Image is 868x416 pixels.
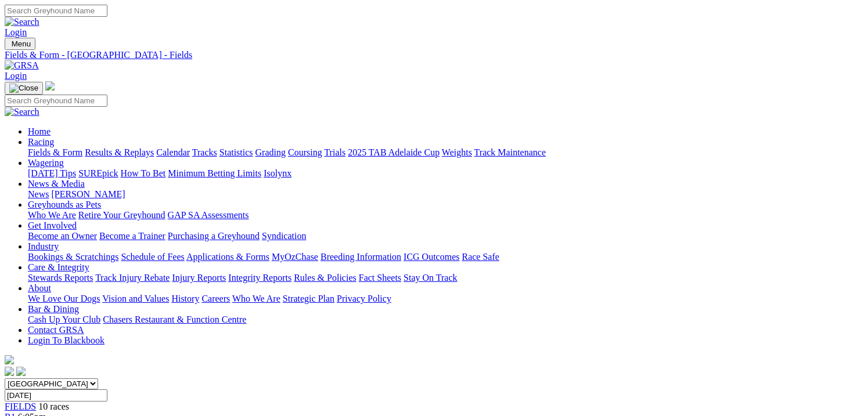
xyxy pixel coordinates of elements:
a: Injury Reports [172,273,226,283]
a: Results & Replays [85,147,154,157]
a: Industry [28,241,59,251]
a: Breeding Information [320,252,401,262]
a: Minimum Betting Limits [168,168,261,178]
a: GAP SA Assessments [168,210,249,220]
a: Track Maintenance [474,147,546,157]
a: Who We Are [232,294,280,303]
img: logo-grsa-white.png [5,355,14,364]
a: Retire Your Greyhound [78,210,165,220]
a: Wagering [28,158,64,168]
img: facebook.svg [5,367,14,376]
a: Contact GRSA [28,325,84,335]
div: Racing [28,147,863,158]
a: MyOzChase [272,252,318,262]
a: Login [5,71,27,81]
a: Grading [255,147,286,157]
div: Wagering [28,168,863,179]
div: Bar & Dining [28,314,863,325]
a: Careers [201,294,230,303]
a: ICG Outcomes [404,252,459,262]
div: Get Involved [28,231,863,241]
a: Race Safe [462,252,499,262]
a: Bar & Dining [28,304,79,314]
a: Fields & Form - [GEOGRAPHIC_DATA] - Fields [5,50,863,60]
a: Fact Sheets [359,273,401,283]
a: Coursing [288,147,322,157]
a: Chasers Restaurant & Function Centre [103,314,246,324]
a: [DATE] Tips [28,168,76,178]
a: Get Involved [28,220,77,230]
input: Select date [5,389,107,401]
a: Login To Blackbook [28,335,105,345]
a: Vision and Values [102,294,169,303]
img: Search [5,17,39,27]
a: Privacy Policy [337,294,391,303]
a: Integrity Reports [228,273,291,283]
a: Calendar [156,147,190,157]
a: Weights [442,147,472,157]
img: twitter.svg [16,367,26,376]
button: Toggle navigation [5,82,43,95]
div: About [28,294,863,304]
a: Applications & Forms [186,252,269,262]
a: Bookings & Scratchings [28,252,118,262]
a: FIELDS [5,401,36,411]
div: Industry [28,252,863,262]
input: Search [5,5,107,17]
div: News & Media [28,189,863,200]
a: Cash Up Your Club [28,314,100,324]
a: News & Media [28,179,85,189]
a: Stay On Track [404,273,457,283]
a: Tracks [192,147,217,157]
span: 10 races [38,401,69,411]
img: Close [9,84,38,93]
a: News [28,189,49,199]
span: Menu [12,39,31,48]
a: Home [28,126,51,136]
button: Toggle navigation [5,38,35,50]
div: Care & Integrity [28,273,863,283]
a: [PERSON_NAME] [51,189,125,199]
a: Schedule of Fees [121,252,184,262]
a: Purchasing a Greyhound [168,231,260,241]
a: Fields & Form [28,147,82,157]
a: Login [5,27,27,37]
a: Who We Are [28,210,76,220]
a: Track Injury Rebate [95,273,170,283]
a: Care & Integrity [28,262,89,272]
a: How To Bet [121,168,166,178]
img: logo-grsa-white.png [45,81,55,91]
div: Greyhounds as Pets [28,210,863,220]
a: Become an Owner [28,231,97,241]
a: Syndication [262,231,306,241]
a: Strategic Plan [283,294,334,303]
a: Statistics [219,147,253,157]
a: SUREpick [78,168,118,178]
a: Rules & Policies [294,273,356,283]
a: We Love Our Dogs [28,294,100,303]
img: GRSA [5,60,39,71]
a: Stewards Reports [28,273,93,283]
a: About [28,283,51,293]
a: Racing [28,137,54,147]
a: Trials [324,147,345,157]
a: Become a Trainer [99,231,165,241]
a: Isolynx [264,168,291,178]
input: Search [5,95,107,107]
a: Greyhounds as Pets [28,200,101,209]
a: History [171,294,199,303]
a: 2025 TAB Adelaide Cup [348,147,440,157]
img: Search [5,107,39,117]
